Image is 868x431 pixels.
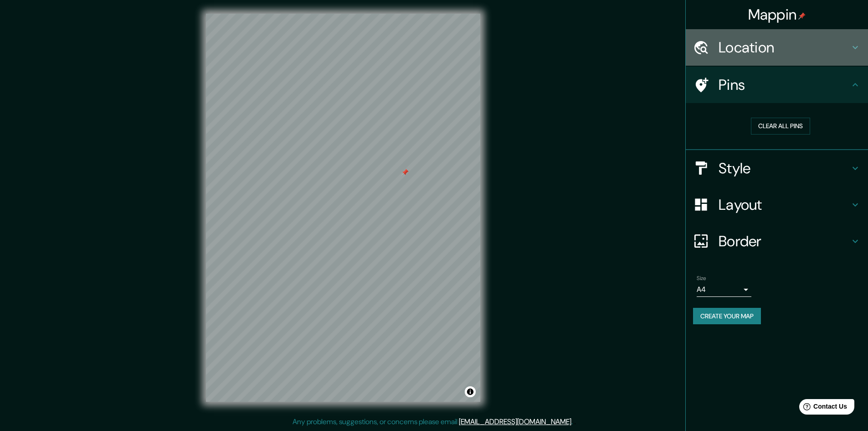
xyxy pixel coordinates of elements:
[459,417,571,426] a: [EMAIL_ADDRESS][DOMAIN_NAME]
[686,150,868,187] div: Style
[686,29,868,66] div: Location
[686,67,868,103] div: Pins
[293,416,573,427] p: Any problems, suggestions, or concerns please email .
[719,76,850,94] h4: Pins
[574,416,576,427] div: .
[465,386,476,397] button: Toggle attribution
[719,38,850,57] h4: Location
[719,232,850,250] h4: Border
[693,308,761,325] button: Create your map
[686,223,868,260] div: Border
[697,282,751,297] div: A4
[787,395,858,421] iframe: Help widget launcher
[719,196,850,214] h4: Layout
[719,159,850,177] h4: Style
[206,14,480,402] canvas: Map
[697,274,706,282] label: Size
[573,416,574,427] div: .
[686,187,868,223] div: Layout
[751,118,810,135] button: Clear all pins
[798,12,806,20] img: pin-icon.png
[748,5,806,24] h4: Mappin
